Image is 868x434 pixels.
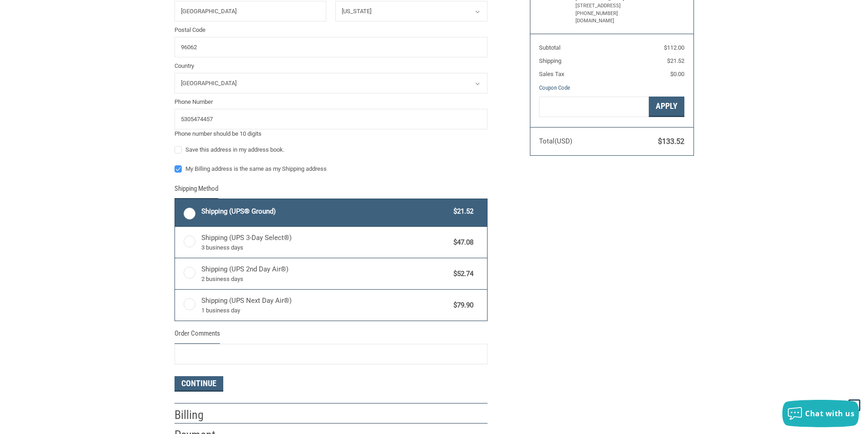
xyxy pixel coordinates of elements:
span: Chat with us [805,408,854,419]
label: Postal Code [175,26,488,35]
label: Country [175,61,488,71]
span: $0.00 [670,71,684,77]
legend: Shipping Method [175,184,218,199]
span: $21.52 [449,206,474,217]
div: Phone number should be 10 digits [175,129,488,138]
span: Subtotal [539,44,560,51]
span: $47.08 [449,237,474,248]
span: 2 business days [201,275,449,284]
input: Gift Certificate or Coupon Code [539,97,649,117]
h2: Billing [175,408,228,423]
span: Shipping (UPS Next Day Air®) [201,296,449,315]
label: My Billing address is the same as my Shipping address [175,165,488,173]
span: Shipping (UPS® Ground) [201,206,449,217]
span: $112.00 [664,44,684,51]
span: Total (USD) [539,137,572,145]
span: $79.90 [449,300,474,311]
label: Save this address in my address book. [175,146,488,153]
span: 1 business day [201,306,449,315]
span: $133.52 [658,137,684,146]
span: Shipping (UPS 3-Day Select®) [201,233,449,252]
span: 3 business days [201,243,449,252]
span: Shipping [539,57,561,64]
span: Shipping (UPS 2nd Day Air®) [201,264,449,283]
button: Chat with us [782,400,859,427]
label: Phone Number [175,97,488,107]
legend: Order Comments [175,328,220,343]
span: Sales Tax [539,71,564,77]
button: Apply [649,97,684,117]
span: $21.52 [667,57,684,64]
a: Coupon Code [539,84,570,91]
span: $52.74 [449,269,474,279]
button: Continue [175,376,223,392]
